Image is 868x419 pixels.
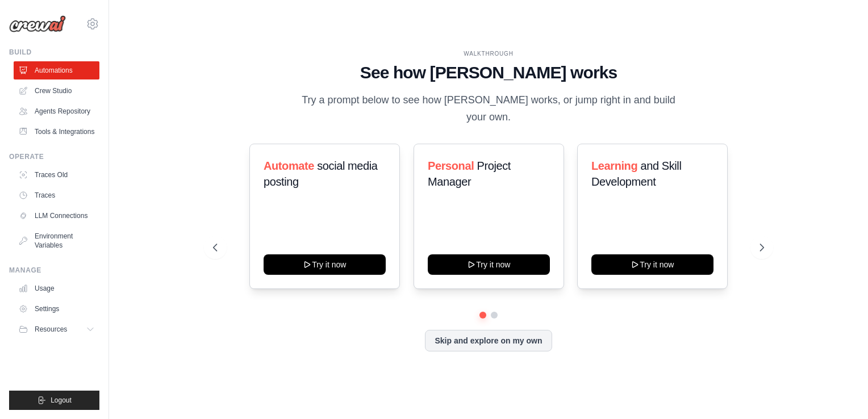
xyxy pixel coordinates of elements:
[35,325,67,334] span: Resources
[264,160,378,188] span: social media posting
[14,102,99,120] a: Agents Repository
[213,62,764,83] h1: See how [PERSON_NAME] works
[14,300,99,318] a: Settings
[428,254,550,275] button: Try it now
[9,266,99,275] div: Manage
[14,123,99,141] a: Tools & Integrations
[14,207,99,225] a: LLM Connections
[591,160,637,172] span: Learning
[14,82,99,100] a: Crew Studio
[591,160,681,188] span: and Skill Development
[264,160,314,172] span: Automate
[298,92,679,125] p: Try a prompt below to see how [PERSON_NAME] works, or jump right in and build your own.
[9,391,99,410] button: Logout
[213,49,764,58] div: WALKTHROUGH
[425,330,552,351] button: Skip and explore on my own
[428,160,474,172] span: Personal
[9,15,66,32] img: Logo
[14,61,99,79] a: Automations
[428,160,511,188] span: Project Manager
[14,320,99,338] button: Resources
[264,254,386,275] button: Try it now
[9,48,99,57] div: Build
[14,166,99,184] a: Traces Old
[14,227,99,254] a: Environment Variables
[14,279,99,298] a: Usage
[14,186,99,204] a: Traces
[591,254,713,275] button: Try it now
[9,152,99,161] div: Operate
[51,396,72,405] span: Logout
